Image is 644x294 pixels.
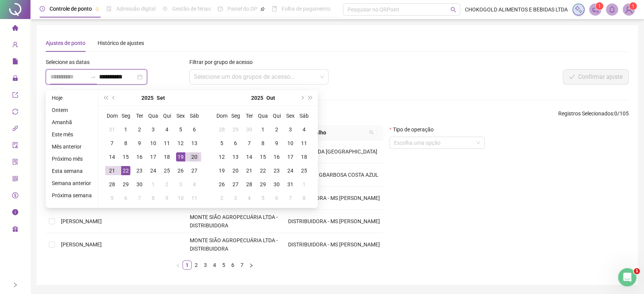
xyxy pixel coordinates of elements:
[242,136,256,150] td: 2025-10-07
[217,152,226,161] div: 12
[80,128,99,136] div: • Há 2d
[284,191,297,205] td: 2025-11-07
[286,180,295,189] div: 31
[231,193,240,203] div: 3
[105,164,119,177] td: 2025-09-21
[135,125,144,134] div: 2
[76,224,114,254] button: Ajuda
[284,123,297,136] td: 2025-10-03
[16,153,127,161] div: Envie uma mensagem
[596,2,603,10] sup: 1
[149,125,158,134] div: 3
[215,191,229,205] td: 2025-11-02
[286,139,295,148] div: 10
[146,150,160,164] td: 2025-09-17
[119,123,133,136] td: 2025-09-01
[12,222,18,238] span: gift
[105,191,119,205] td: 2025-10-05
[176,125,185,134] div: 5
[121,166,130,175] div: 22
[157,90,165,105] button: month panel
[219,260,228,270] li: 5
[146,191,160,205] td: 2025-10-08
[634,268,640,274] span: 1
[12,105,18,120] span: sync
[160,177,174,191] td: 2025-10-02
[215,150,229,164] td: 2025-10-12
[160,136,174,150] td: 2025-09-11
[270,177,284,191] td: 2025-10-30
[286,166,295,175] div: 24
[215,164,229,177] td: 2025-10-19
[49,166,95,176] li: Esta semana
[558,109,629,121] span: : 0 / 105
[107,166,117,175] div: 21
[107,139,117,148] div: 7
[174,191,187,205] td: 2025-10-10
[90,74,96,80] span: to
[215,136,229,150] td: 2025-10-05
[162,6,168,11] span: sun
[149,139,158,148] div: 10
[135,139,144,148] div: 9
[256,164,270,177] td: 2025-10-22
[16,161,127,177] div: Normalmente respondemos em alguns minutos
[146,164,160,177] td: 2025-09-24
[231,166,240,175] div: 20
[297,109,311,123] th: Sáb
[160,191,174,205] td: 2025-10-09
[105,150,119,164] td: 2025-09-14
[258,125,268,134] div: 1
[11,243,27,248] span: Início
[146,123,160,136] td: 2025-09-03
[114,224,152,254] button: Tarefas
[119,109,133,123] th: Seg
[15,54,137,67] p: [PERSON_NAME] 👋
[12,21,18,37] span: home
[623,4,634,15] img: 14563
[270,109,284,123] th: Qui
[12,55,18,70] span: file
[146,177,160,191] td: 2025-10-01
[12,38,18,53] span: user-add
[229,261,237,269] a: 6
[121,125,130,134] div: 1
[270,136,284,150] td: 2025-10-09
[8,146,145,183] div: Envie uma mensagemNormalmente respondemos em alguns minutos
[119,177,133,191] td: 2025-09-29
[242,150,256,164] td: 2025-10-14
[8,102,145,142] div: Mensagem recenteProfile image for GabrielO ticket será encerrado por inatividade. Caso ainda tenh...
[174,177,187,191] td: 2025-10-03
[133,109,146,123] th: Ter
[284,128,366,137] span: Local de trabalho
[106,6,112,11] span: file-done
[272,166,281,175] div: 23
[245,139,254,148] div: 7
[297,164,311,177] td: 2025-10-25
[256,109,270,123] th: Qua
[251,90,263,105] button: year panel
[61,201,64,209] p: •
[133,191,146,205] td: 2025-10-07
[286,125,295,134] div: 3
[183,260,192,270] li: 1
[609,6,615,13] span: bell
[231,125,240,134] div: 29
[135,166,144,175] div: 23
[119,164,133,177] td: 2025-09-22
[133,177,146,191] td: 2025-09-30
[190,139,199,148] div: 13
[174,109,187,123] th: Sex
[231,152,240,161] div: 13
[141,90,154,105] button: year panel
[107,180,117,189] div: 28
[272,139,281,148] div: 9
[288,149,377,155] span: SEDE FAZENDA [GEOGRAPHIC_DATA]
[286,152,295,161] div: 17
[201,260,210,270] li: 3
[105,109,119,123] th: Dom
[229,191,242,205] td: 2025-11-03
[116,6,155,12] span: Admissão digital
[149,193,158,203] div: 8
[162,152,171,161] div: 18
